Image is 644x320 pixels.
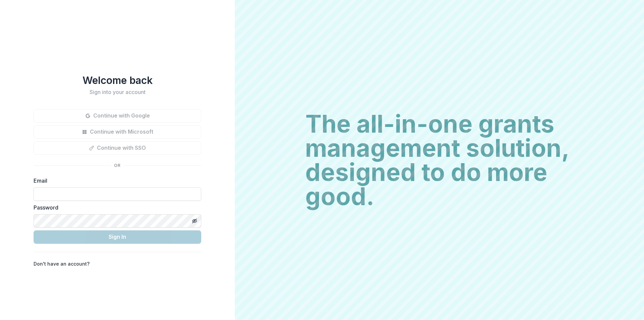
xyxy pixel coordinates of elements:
h1: Welcome back [34,74,201,86]
p: Don't have an account? [34,260,90,267]
label: Password [34,203,197,212]
button: Continue with SSO [34,141,201,155]
button: Toggle password visibility [189,216,200,226]
button: Sign In [34,230,201,244]
button: Continue with Microsoft [34,125,201,139]
button: Continue with Google [34,109,201,123]
label: Email [34,177,197,185]
h2: Sign into your account [34,89,201,95]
